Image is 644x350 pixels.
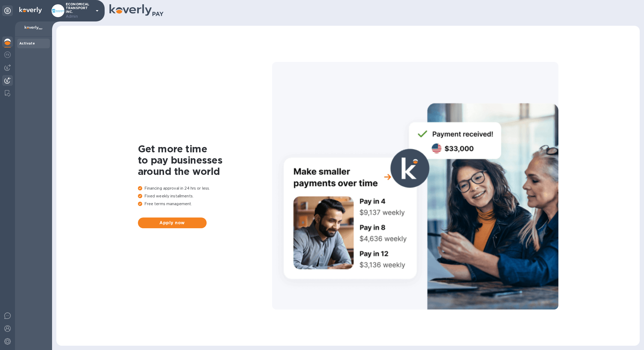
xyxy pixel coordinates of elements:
div: Unpin categories [2,5,13,16]
p: Fixed weekly installments. [138,193,272,199]
img: Foreign exchange [4,51,11,58]
button: Apply now [138,218,207,228]
p: Free terms management. [138,201,272,207]
span: Apply now [142,220,202,226]
p: Financing approval in 24 hrs or less. [138,186,272,191]
p: ECONOMICAL TRANSPORT INC. [66,2,93,19]
img: Logo [19,7,42,13]
h1: Get more time to pay businesses around the world [138,143,272,177]
p: Admin [66,14,93,19]
b: Activate [19,41,35,45]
